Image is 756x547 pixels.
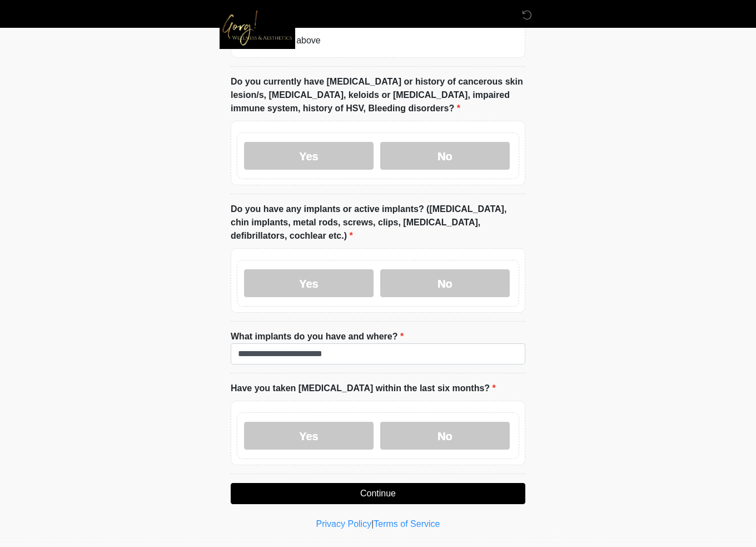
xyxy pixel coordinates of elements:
[374,519,440,529] a: Terms of Service
[380,142,510,170] label: No
[244,422,374,450] label: Yes
[244,269,374,297] label: Yes
[231,483,525,504] button: Continue
[380,269,510,297] label: No
[231,203,525,243] label: Do you have any implants or active implants? ([MEDICAL_DATA], chin implants, metal rods, screws, ...
[231,330,404,343] label: What implants do you have and where?
[231,75,525,115] label: Do you currently have [MEDICAL_DATA] or history of cancerous skin lesion/s, [MEDICAL_DATA], keloi...
[231,382,496,395] label: Have you taken [MEDICAL_DATA] within the last six months?
[220,8,295,49] img: Gorg! Wellness & Aesthetics Logo
[371,519,374,529] a: |
[380,422,510,450] label: No
[316,519,372,529] a: Privacy Policy
[244,142,374,170] label: Yes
